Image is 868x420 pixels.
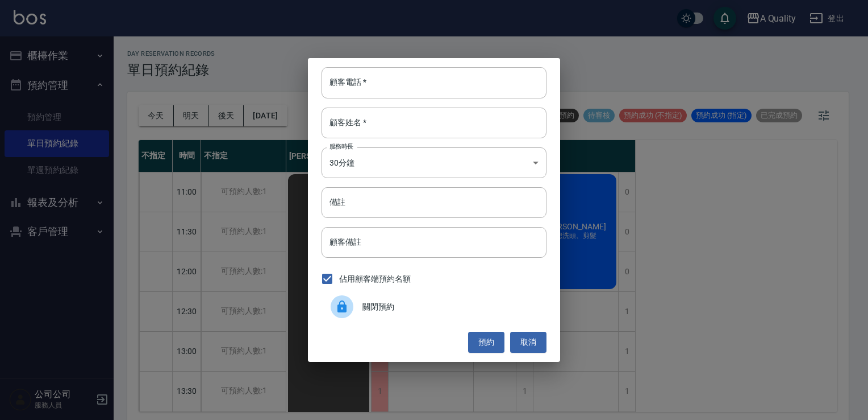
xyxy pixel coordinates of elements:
[362,301,537,313] span: 關閉預約
[510,332,546,353] button: 取消
[468,332,504,353] button: 預約
[329,142,353,151] label: 服務時長
[339,273,411,285] span: 佔用顧客端預約名額
[322,291,546,323] div: 關閉預約
[322,147,546,178] div: 30分鐘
